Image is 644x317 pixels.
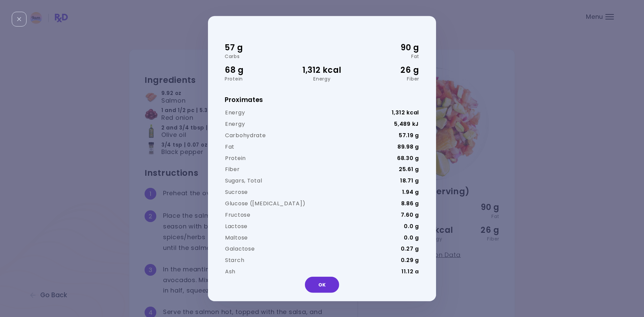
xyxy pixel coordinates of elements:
td: 89.98 g [369,141,419,153]
div: 26 g [355,64,419,76]
td: 5,489 kJ [369,118,419,130]
h3: Proximates [225,95,419,105]
td: Fat [225,141,369,153]
td: Maltose [225,232,369,243]
td: Protein [225,152,369,164]
td: Energy [225,118,369,130]
td: 11.12 g [369,266,419,277]
td: Lactose [225,221,369,232]
div: 1,312 kcal [289,64,354,76]
td: Energy [225,107,369,118]
td: 8.86 g [369,198,419,209]
div: Close [12,12,26,27]
div: Fiber [355,76,419,81]
td: Fiber [225,164,369,175]
td: 18.71 g [369,175,419,187]
td: 1,312 kcal [369,107,419,118]
td: 1.94 g [369,187,419,198]
div: 68 g [225,64,289,76]
td: Glucose ([MEDICAL_DATA]) [225,198,369,209]
td: Ash [225,266,369,277]
td: Fructose [225,209,369,221]
td: Sugars, Total [225,175,369,187]
div: Carbs [225,54,289,59]
td: 68.30 g [369,152,419,164]
td: Sucrose [225,187,369,198]
td: Starch [225,255,369,266]
td: 25.61 g [369,164,419,175]
td: 7.60 g [369,209,419,221]
div: Protein [225,76,289,81]
td: 0.0 g [369,232,419,243]
div: Fat [355,54,419,59]
td: 0.0 g [369,221,419,232]
td: 0.29 g [369,255,419,266]
td: 0.27 g [369,243,419,255]
button: OK [305,277,339,293]
td: 57.19 g [369,130,419,141]
div: 57 g [225,41,289,54]
td: Galactose [225,243,369,255]
div: 90 g [355,41,419,54]
div: Energy [289,76,354,81]
td: Carbohydrate [225,130,369,141]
